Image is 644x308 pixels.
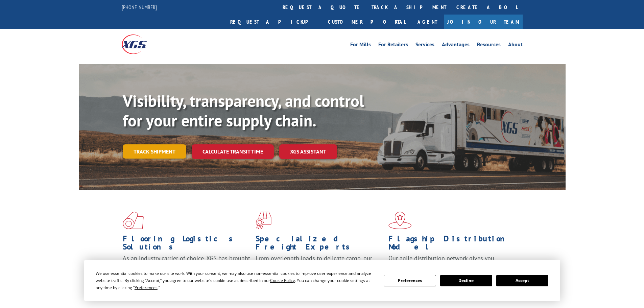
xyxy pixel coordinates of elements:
[192,144,274,159] a: Calculate transit time
[388,212,412,229] img: xgs-icon-flagship-distribution-model-red
[444,15,523,29] a: Join Our Team
[123,254,250,278] span: As an industry carrier of choice, XGS has brought innovation and dedication to flooring logistics...
[384,275,436,286] button: Preferences
[123,212,144,229] img: xgs-icon-total-supply-chain-intelligence-red
[225,15,323,29] a: Request a pickup
[84,260,560,301] div: Cookie Consent Prompt
[123,235,251,254] h1: Flooring Logistics Solutions
[256,254,383,284] p: From overlength loads to delicate cargo, our experienced staff knows the best way to move your fr...
[350,42,371,49] a: For Mills
[279,144,337,159] a: XGS ASSISTANT
[442,42,470,49] a: Advantages
[123,90,364,131] b: Visibility, transparency, and control for your entire supply chain.
[123,144,186,159] a: Track shipment
[388,254,513,270] span: Our agile distribution network gives you nationwide inventory management on demand.
[415,42,434,49] a: Services
[411,15,444,29] a: Agent
[378,42,408,49] a: For Retailers
[135,285,158,290] span: Preferences
[477,42,501,49] a: Resources
[508,42,523,49] a: About
[256,212,271,229] img: xgs-icon-focused-on-flooring-red
[440,275,492,286] button: Decline
[496,275,548,286] button: Accept
[270,278,295,283] span: Cookie Policy
[122,4,157,10] a: [PHONE_NUMBER]
[323,15,411,29] a: Customer Portal
[96,270,376,291] div: We use essential cookies to make our site work. With your consent, we may also use non-essential ...
[388,235,516,254] h1: Flagship Distribution Model
[256,235,383,254] h1: Specialized Freight Experts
